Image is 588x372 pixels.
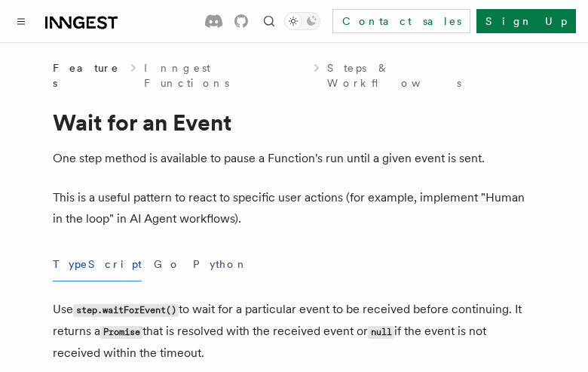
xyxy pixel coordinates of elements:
span: Features [53,60,123,91]
code: Promise [100,326,142,339]
button: Toggle navigation [12,12,30,30]
p: Use to wait for a particular event to be received before continuing. It returns a that is resolve... [53,299,535,364]
a: Steps & Workflows [327,60,535,91]
a: Inngest Functions [144,60,306,91]
button: Find something... [260,12,278,30]
p: This is a useful pattern to react to specific user actions (for example, implement "Human in the ... [53,187,535,229]
code: null [368,326,394,339]
button: Toggle dark mode [284,12,320,30]
button: Python [193,247,248,281]
code: step.waitForEvent() [73,304,179,317]
a: Contact sales [332,9,470,33]
h1: Wait for an Event [53,109,535,136]
button: TypeScript [53,247,142,281]
a: Sign Up [476,9,576,33]
p: One step method is available to pause a Function's run until a given event is sent. [53,148,535,169]
button: Go [154,247,181,281]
